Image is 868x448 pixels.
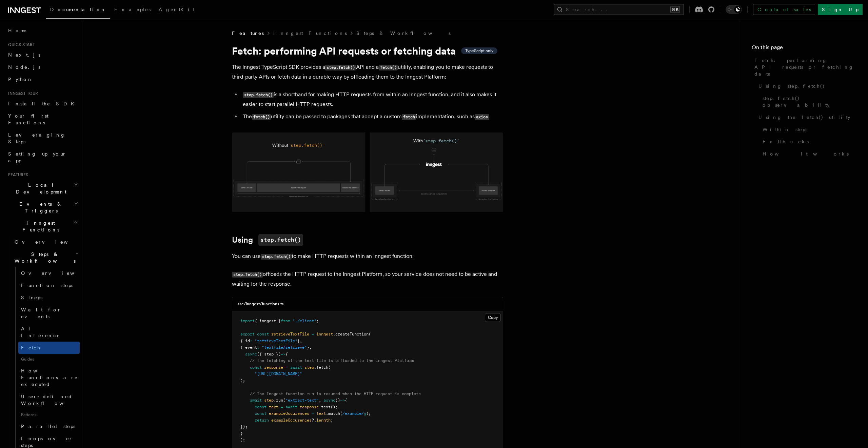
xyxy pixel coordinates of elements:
span: Features [5,172,28,178]
a: Sign Up [818,4,863,15]
a: Overview [12,236,80,248]
h4: On this page [752,43,854,54]
span: .text [319,405,331,409]
span: Node.js [8,64,40,70]
span: ?. [312,418,316,423]
span: inngest [316,332,333,337]
span: How it works [763,150,849,157]
span: const [257,332,269,337]
a: step.fetch() observability [760,92,854,111]
a: Usingstep.fetch() [232,234,303,246]
span: Events & Triggers [5,201,74,214]
button: Inngest Functions [5,217,80,236]
span: , [300,339,302,343]
span: Home [8,27,27,34]
code: axios [475,114,489,120]
a: Python [5,73,80,85]
span: import [240,319,255,323]
a: Setting up your app [5,148,80,167]
span: .createFunction [333,332,369,337]
a: Next.js [5,49,80,61]
span: (); [331,405,338,409]
a: Install the SDK [5,98,80,110]
span: response [300,405,319,409]
a: User-defined Workflows [18,390,80,409]
button: Copy [485,313,501,322]
span: const [250,365,262,370]
span: { [285,352,288,357]
span: = [281,405,283,409]
span: ); [240,378,245,383]
span: Using the fetch() utility [758,114,850,121]
span: Sleeps [21,295,42,300]
code: step.fetch() [232,272,263,278]
a: Steps & Workflows [356,30,451,37]
span: Setting up your app [8,151,66,163]
span: Python [8,77,33,82]
a: Within steps [760,123,854,136]
span: Quick start [5,42,35,47]
span: // The fetching of the text file is offloaded to the Inngest Platform [250,358,414,363]
span: g [364,411,366,416]
img: Using Fetch offloads the HTTP request to the Inngest Platform [232,133,503,212]
a: Node.js [5,61,80,73]
span: How Functions are executed [21,368,78,387]
a: Parallel steps [18,420,80,432]
span: Overview [21,270,91,276]
a: AI Inference [18,323,80,342]
a: Documentation [46,2,110,19]
span: ( [340,411,342,416]
span: = [285,365,288,370]
span: { inngest } [255,319,281,323]
code: step.fetch() [261,254,292,260]
span: step [304,365,314,370]
span: async [323,398,335,403]
button: Events & Triggers [5,198,80,217]
span: "extract-text" [285,398,319,403]
kbd: ⌘K [670,6,680,13]
a: Fallbacks [760,136,854,148]
span: Documentation [50,7,106,12]
button: Toggle dark mode [726,5,742,14]
p: You can use to make HTTP requests within an Inngest function. [232,251,503,261]
span: => [281,352,285,357]
span: await [290,365,302,370]
span: TypeScript only [465,48,493,54]
span: .match [326,411,340,416]
span: Fetch: performing API requests or fetching data [754,57,854,77]
button: Local Development [5,179,80,198]
a: Fetch: performing API requests or fetching data [752,54,854,80]
span: ( [369,332,371,337]
button: Steps & Workflows [12,248,80,267]
span: response [264,365,283,370]
code: step.fetch() [243,92,274,98]
a: Contact sales [753,4,815,15]
span: exampleOccurences [271,418,312,423]
span: exampleOccurences [269,411,309,416]
li: The utility can be passed to packages that accept a custom implementation, such as . [241,112,503,122]
span: : [257,345,259,350]
span: retrieveTextFile [271,332,309,337]
span: } [240,431,243,436]
span: Install the SDK [8,101,78,106]
span: Function steps [21,283,73,288]
code: step.fetch() [258,234,303,246]
a: Wait for events [18,304,80,323]
span: // The Inngest function run is resumed when the HTTP request is complete [250,391,421,396]
span: Leveraging Steps [8,132,65,144]
span: Features [232,30,264,37]
span: }); [240,424,248,429]
a: Home [5,24,80,37]
span: "textFile/retrieve" [262,345,307,350]
span: Fetch [21,345,41,350]
a: Examples [110,2,155,18]
span: Inngest Functions [5,220,73,233]
span: text [316,411,326,416]
span: Parallel steps [21,424,75,429]
li: is a shorthand for making HTTP requests from within an Inngest function, and it also makes it eas... [241,90,503,109]
span: await [285,405,297,409]
span: ( [328,365,331,370]
span: length [316,418,331,423]
a: How it works [760,148,854,160]
span: return [255,418,269,423]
